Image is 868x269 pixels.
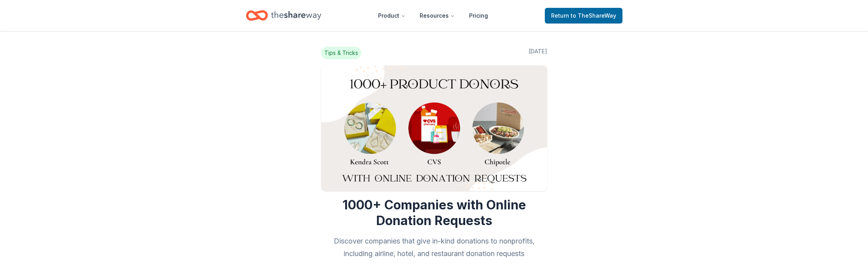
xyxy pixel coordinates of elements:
[246,6,321,25] a: Home
[321,235,547,260] h2: Discover companies that give in-kind donations to nonprofits, including airline, hotel, and resta...
[545,8,622,24] a: Returnto TheShareWay
[372,8,412,24] button: Product
[551,11,616,20] span: Return
[321,65,547,191] img: Image for 1000+ Companies with Online Donation Requests
[321,47,361,59] span: Tips & Tricks
[529,47,547,59] span: [DATE]
[413,8,461,24] button: Resources
[321,197,547,229] h1: 1000+ Companies with Online Donation Requests
[571,12,616,19] span: to TheShareWay
[372,6,494,25] nav: Main
[463,8,494,24] a: Pricing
